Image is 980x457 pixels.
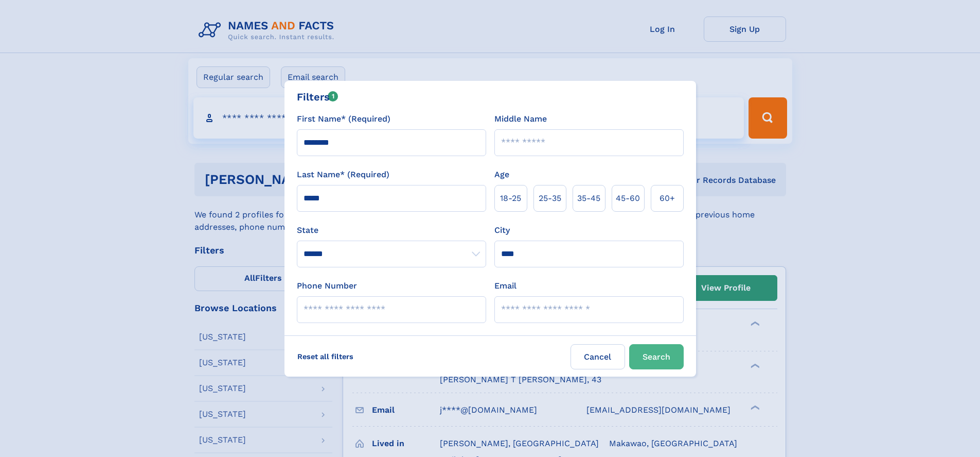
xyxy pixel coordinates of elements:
label: Middle Name [494,113,547,125]
span: 25‑35 [539,192,561,205]
span: 18‑25 [500,192,521,205]
label: City [494,224,510,236]
label: Phone Number [297,280,357,292]
span: 35‑45 [577,192,600,205]
label: State [297,224,486,236]
div: Filters [297,89,338,105]
span: 45‑60 [616,192,640,205]
label: Email [494,280,516,292]
label: First Name* (Required) [297,113,390,125]
label: Cancel [571,344,625,369]
label: Reset all filters [291,344,360,369]
button: Search [629,344,684,369]
span: 60+ [660,192,675,205]
label: Age [494,168,509,181]
label: Last Name* (Required) [297,168,389,181]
